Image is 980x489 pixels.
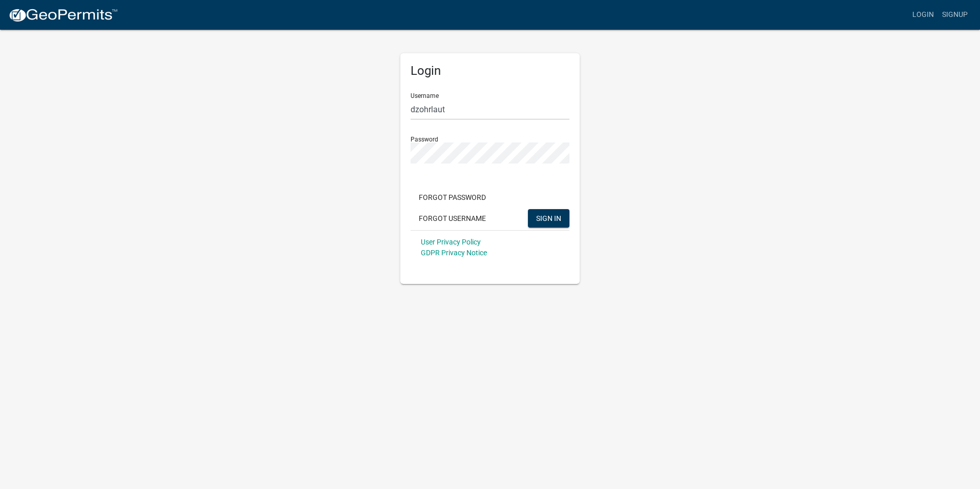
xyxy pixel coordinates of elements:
[411,188,494,207] button: Forgot Password
[528,209,569,228] button: SIGN IN
[421,238,481,246] a: User Privacy Policy
[421,249,487,257] a: GDPR Privacy Notice
[908,5,938,25] a: Login
[938,5,972,25] a: Signup
[536,214,561,222] span: SIGN IN
[411,64,569,78] h5: Login
[411,209,494,228] button: Forgot Username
